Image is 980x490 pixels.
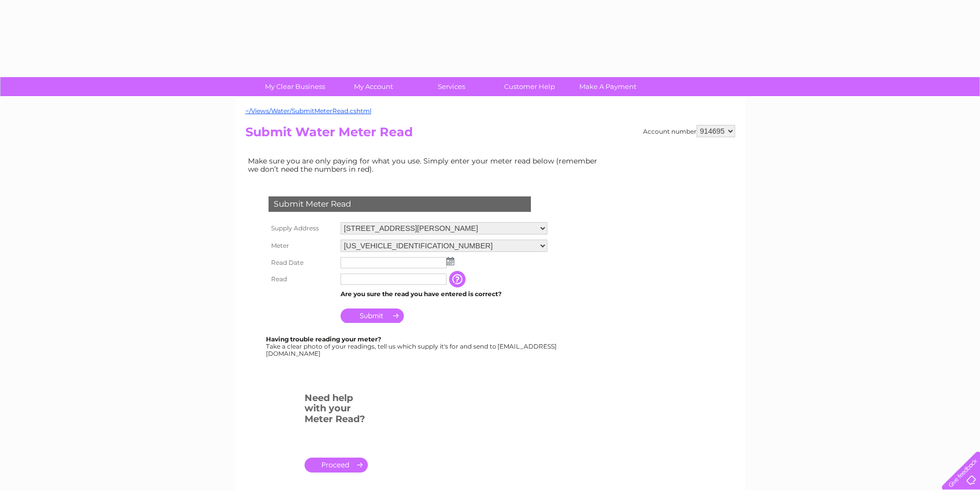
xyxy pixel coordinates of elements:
[266,220,338,237] th: Supply Address
[245,154,605,176] td: Make sure you are only paying for what you use. Simply enter your meter read below (remember we d...
[449,271,468,287] input: Information
[565,77,650,96] a: Make A Payment
[447,257,454,265] img: ...
[643,125,735,137] div: Account number
[487,77,572,96] a: Customer Help
[266,237,338,255] th: Meter
[266,336,558,357] div: Take a clear photo of your readings, tell us which supply it's for and send to [EMAIL_ADDRESS][DO...
[245,107,371,115] a: ~/Views/Water/SubmitMeterRead.cshtml
[331,77,416,96] a: My Account
[305,458,368,473] a: .
[266,335,381,343] b: Having trouble reading your meter?
[266,271,338,287] th: Read
[409,77,494,96] a: Services
[305,391,368,430] h3: Need help with your Meter Read?
[245,125,735,144] h2: Submit Water Meter Read
[341,308,404,323] input: Submit
[338,287,550,301] td: Are you sure the read you have entered is correct?
[253,77,337,96] a: My Clear Business
[269,196,531,212] div: Submit Meter Read
[266,255,338,271] th: Read Date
